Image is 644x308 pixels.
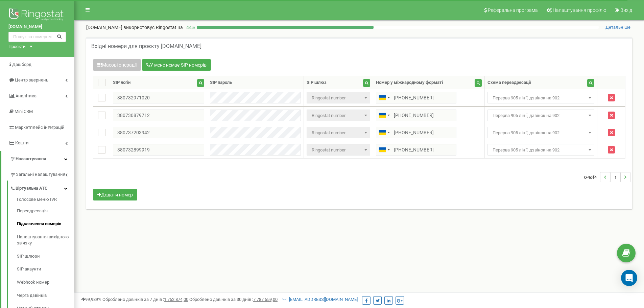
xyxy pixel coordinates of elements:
[282,297,358,302] a: [EMAIL_ADDRESS][DOMAIN_NAME]
[590,174,594,180] span: of
[376,127,392,138] div: Telephone country code
[553,7,606,13] span: Налаштування профілю
[584,165,630,189] nav: ...
[93,59,141,71] button: Масові операції
[307,144,371,156] span: Ringostat number
[376,92,456,103] input: 050 123 4567
[1,151,74,167] a: Налаштування
[309,128,368,138] span: Ringostat number
[253,297,278,302] u: 7 787 559,00
[102,297,188,302] span: Оброблено дзвінків за 7 днів :
[376,144,456,156] input: 050 123 4567
[490,93,592,103] span: Перерва 905 лінії, дзвінок на 902
[376,79,443,86] div: Номер у міжнародному форматі
[10,181,74,194] a: Віртуальна АТС
[487,127,594,138] span: Перерва 905 лінії, дзвінок на 902
[620,7,632,13] span: Вихід
[8,24,66,30] a: [DOMAIN_NAME]
[8,44,26,50] div: Проєкти
[307,110,371,121] span: Ringostat number
[8,7,66,24] img: Ringostat logo
[15,125,65,130] span: Маркетплейс інтеграцій
[91,43,201,49] h5: Вхідні номери для проєкту [DOMAIN_NAME]
[621,270,637,286] div: Open Intercom Messenger
[309,111,368,120] span: Ringostat number
[207,76,304,89] th: SIP пароль
[309,145,368,155] span: Ringostat number
[183,24,197,31] p: 44 %
[584,172,600,182] span: 0-4 4
[17,276,74,289] a: Webhook номер
[490,128,592,138] span: Перерва 905 лінії, дзвінок на 902
[164,297,188,302] u: 1 752 874,00
[488,7,538,13] span: Реферальна програма
[12,62,31,67] span: Дашборд
[490,111,592,120] span: Перерва 905 лінії, дзвінок на 902
[307,79,327,86] div: SIP шлюз
[490,145,592,155] span: Перерва 905 лінії, дзвінок на 902
[16,93,37,98] span: Аналiтика
[189,297,278,302] span: Оброблено дзвінків за 30 днів :
[123,25,183,30] span: використовує Ringostat на
[113,79,130,86] div: SIP логін
[81,297,101,302] span: 99,989%
[15,140,29,145] span: Кошти
[605,25,630,30] span: Детальніше
[15,109,33,114] span: Mini CRM
[17,263,74,276] a: SIP акаунти
[487,144,594,156] span: Перерва 905 лінії, дзвінок на 902
[376,92,392,103] div: Telephone country code
[307,92,371,103] span: Ringostat number
[17,231,74,250] a: Налаштування вихідного зв’язку
[309,93,368,103] span: Ringostat number
[17,196,74,205] a: Голосове меню IVR
[16,185,48,192] span: Віртуальна АТС
[376,110,456,121] input: 050 123 4567
[17,289,74,302] a: Черга дзвінків
[376,144,392,155] div: Telephone country code
[8,32,66,42] input: Пошук за номером
[487,79,531,86] div: Схема переадресації
[307,127,371,138] span: Ringostat number
[16,156,46,161] span: Налаштування
[10,167,74,181] a: Загальні налаштування
[487,92,594,103] span: Перерва 905 лінії, дзвінок на 902
[93,189,137,200] button: Додати номер
[487,110,594,121] span: Перерва 905 лінії, дзвінок на 902
[86,24,183,31] p: [DOMAIN_NAME]
[16,171,65,178] span: Загальні налаштування
[15,77,48,82] span: Центр звернень
[17,205,74,218] a: Переадресація
[376,110,392,121] div: Telephone country code
[610,172,620,182] li: 1
[376,127,456,138] input: 050 123 4567
[17,217,74,231] a: Підключення номерів
[142,59,211,71] button: У мене немає SIP номерів
[17,250,74,263] a: SIP шлюзи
